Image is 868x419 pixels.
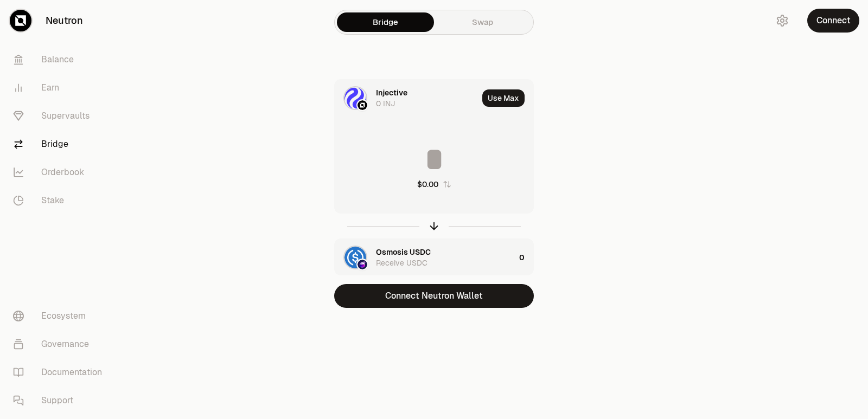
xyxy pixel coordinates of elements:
a: Stake [4,186,117,215]
button: Connect Neutron Wallet [334,284,534,308]
div: 0 INJ [376,98,395,109]
a: Supervaults [4,102,117,130]
button: $0.00 [417,179,451,190]
a: Bridge [4,130,117,158]
a: Orderbook [4,158,117,186]
a: Balance [4,46,117,74]
div: 0 [519,239,533,276]
button: Use Max [482,89,525,107]
button: USDC LogoOsmosis LogoOsmosis USDCReceive USDC0 [335,239,533,276]
a: Documentation [4,358,117,386]
img: Osmosis Logo [358,260,367,269]
a: Governance [4,330,117,358]
div: INJ LogoNeutron LogoInjective0 INJ [335,80,478,117]
a: Earn [4,74,117,102]
a: Swap [434,12,531,32]
a: Bridge [337,12,434,32]
button: Connect [807,9,859,33]
img: USDC Logo [344,247,366,268]
a: Ecosystem [4,302,117,330]
img: Neutron Logo [358,100,367,110]
img: INJ Logo [344,87,366,109]
div: Injective [376,87,407,98]
div: Osmosis USDC [376,247,431,257]
div: $0.00 [417,179,438,190]
a: Support [4,386,117,415]
div: USDC LogoOsmosis LogoOsmosis USDCReceive USDC [335,239,515,276]
div: Receive USDC [376,257,427,268]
